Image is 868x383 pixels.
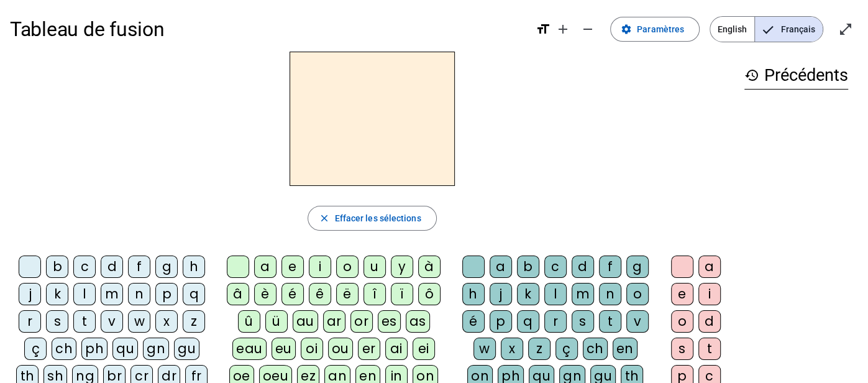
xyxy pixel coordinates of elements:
div: w [473,338,496,360]
div: g [155,256,178,278]
div: h [183,256,205,278]
button: Diminuer la taille de la police [575,17,600,42]
div: ch [52,338,76,360]
div: o [671,310,693,333]
mat-icon: remove [580,22,595,37]
div: t [599,310,621,333]
div: m [101,283,123,305]
div: k [517,283,539,305]
div: x [155,310,178,333]
div: d [572,256,594,278]
div: g [626,256,649,278]
span: Français [755,17,823,42]
div: q [183,283,205,305]
div: t [698,338,721,360]
h1: Tableau de fusion [10,9,526,49]
div: ô [418,283,441,305]
div: z [528,338,550,360]
div: m [572,283,594,305]
div: c [73,256,96,278]
span: Paramètres [637,22,684,37]
div: û [238,310,260,333]
div: au [293,310,318,333]
div: o [626,283,649,305]
div: j [490,283,512,305]
div: p [155,283,178,305]
div: b [517,256,539,278]
div: x [501,338,523,360]
div: z [183,310,205,333]
div: t [73,310,96,333]
div: l [544,283,567,305]
div: s [671,338,693,360]
div: ç [24,338,47,360]
button: Effacer les sélections [308,206,436,231]
div: d [101,256,123,278]
div: r [19,310,41,333]
mat-icon: settings [621,24,632,35]
mat-icon: format_size [536,22,550,37]
div: ar [323,310,345,333]
div: q [517,310,539,333]
div: ph [81,338,107,360]
div: f [599,256,621,278]
div: en [613,338,637,360]
div: i [698,283,721,305]
div: p [490,310,512,333]
div: ç [555,338,578,360]
div: d [698,310,721,333]
span: English [710,17,754,42]
div: ei [413,338,435,360]
mat-icon: open_in_full [838,22,853,37]
span: Effacer les sélections [334,211,421,226]
button: Paramètres [610,17,700,42]
div: e [281,256,304,278]
div: qu [112,338,138,360]
div: f [128,256,150,278]
button: Augmenter la taille de la police [550,17,575,42]
mat-icon: add [555,22,570,37]
div: a [490,256,512,278]
div: ou [328,338,353,360]
div: ch [583,338,608,360]
mat-icon: close [318,213,329,224]
div: è [254,283,276,305]
div: gn [143,338,169,360]
div: b [46,256,68,278]
div: oi [301,338,323,360]
div: s [46,310,68,333]
div: y [391,256,413,278]
div: gu [174,338,199,360]
div: o [336,256,359,278]
div: j [19,283,41,305]
div: k [46,283,68,305]
div: â [227,283,249,305]
div: eu [272,338,296,360]
div: u [363,256,386,278]
div: i [309,256,331,278]
div: e [671,283,693,305]
div: c [544,256,567,278]
button: Entrer en plein écran [833,17,858,42]
mat-icon: history [744,68,759,83]
div: v [101,310,123,333]
div: é [462,310,485,333]
div: w [128,310,150,333]
div: é [281,283,304,305]
div: ë [336,283,359,305]
div: l [73,283,96,305]
div: v [626,310,649,333]
div: ü [265,310,288,333]
div: n [128,283,150,305]
div: ê [309,283,331,305]
div: s [572,310,594,333]
div: a [698,256,721,278]
div: er [358,338,380,360]
div: eau [232,338,267,360]
div: ai [385,338,408,360]
div: as [406,310,430,333]
div: î [363,283,386,305]
div: a [254,256,276,278]
div: h [462,283,485,305]
div: à [418,256,441,278]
